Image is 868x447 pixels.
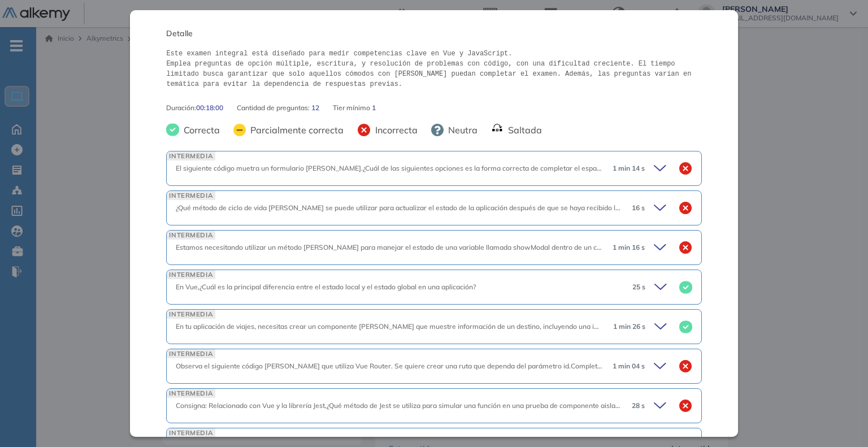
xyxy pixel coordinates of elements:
span: INTERMEDIA [167,389,215,397]
span: 16 s [632,203,645,213]
span: 1 min 14 s [613,163,645,173]
span: INTERMEDIA [167,231,215,239]
span: Incorrecta [371,123,418,137]
span: 25 s [632,282,645,292]
span: 28 s [632,401,645,411]
span: INTERMEDIA [167,310,215,318]
span: INTERMEDIA [167,151,215,160]
span: Duración : [166,103,196,113]
span: ¿Qué método de ciclo de vida [PERSON_NAME] se puede utilizar para actualizar el estado de la apli... [176,203,731,212]
span: Parcialmente correcta [246,123,344,137]
span: Tier mínimo [333,103,372,113]
span: Correcta [179,123,220,137]
span: 12 [311,103,319,113]
span: 1 [372,103,376,113]
span: Neutra [444,123,478,137]
span: En Vue,¿Cuál es la principal diferencia entre el estado local y el estado global en una aplicación? [176,283,476,291]
span: INTERMEDIA [167,349,215,358]
span: 1 min 26 s [613,322,645,332]
span: INTERMEDIA [167,428,215,437]
span: 00:18:00 [196,103,223,113]
span: Saltada [504,123,542,137]
span: Detalle [166,28,701,40]
span: INTERMEDIA [167,191,215,199]
pre: Este examen integral está diseñado para medir competencias clave en Vue y JavaScript. Emplea preg... [166,49,701,89]
span: Consigna: Relacionado con Vue y la librería Jest,¿Qué método de Jest se utiliza para simular una ... [176,401,626,410]
span: Cantidad de preguntas: [237,103,311,113]
span: 1 min 16 s [613,242,645,253]
span: INTERMEDIA [167,270,215,279]
span: 1 min 04 s [613,361,645,371]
